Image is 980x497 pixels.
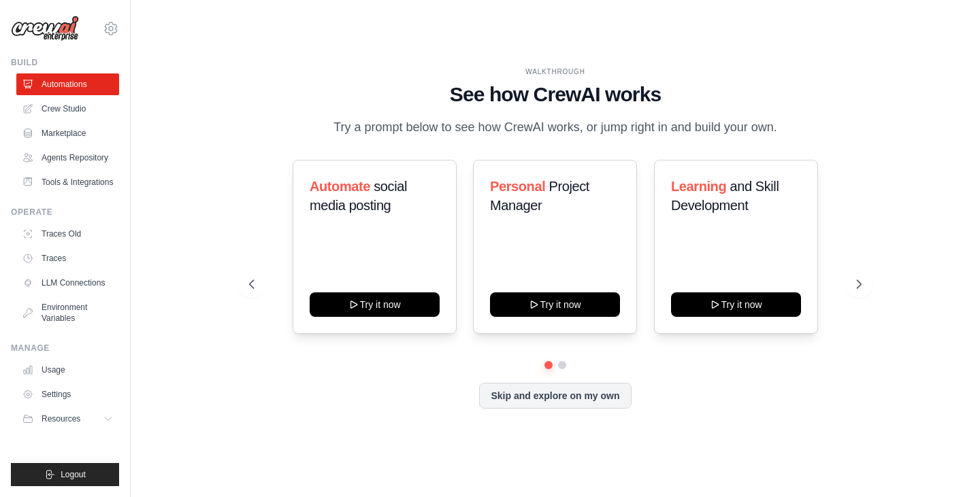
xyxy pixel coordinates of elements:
span: and Skill Development [671,179,779,213]
button: Skip and explore on my own [479,383,631,409]
button: Try it now [490,292,620,317]
span: Resources [42,413,80,424]
span: Project Manager [490,179,589,213]
button: Logout [11,463,119,486]
div: WALKTHROUGH [249,67,861,77]
button: Resources [16,408,119,430]
div: Build [11,57,119,68]
a: Settings [16,383,119,405]
div: Manage [11,343,119,354]
span: Logout [61,469,86,480]
a: Tools & Integrations [16,171,119,193]
button: Try it now [671,292,801,317]
span: Learning [671,179,726,194]
a: Traces [16,247,119,269]
a: Usage [16,359,119,381]
span: Automate [310,179,370,194]
img: Logo [11,16,79,41]
a: Agents Repository [16,147,119,169]
div: Operate [11,207,119,218]
a: Traces Old [16,223,119,245]
a: LLM Connections [16,272,119,294]
a: Automations [16,73,119,95]
p: Try a prompt below to see how CrewAI works, or jump right in and build your own. [327,118,784,137]
a: Crew Studio [16,98,119,120]
a: Marketplace [16,122,119,144]
span: social media posting [310,179,407,213]
a: Environment Variables [16,296,119,329]
span: Personal [490,179,545,194]
h1: See how CrewAI works [249,82,861,107]
button: Try it now [310,292,440,317]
